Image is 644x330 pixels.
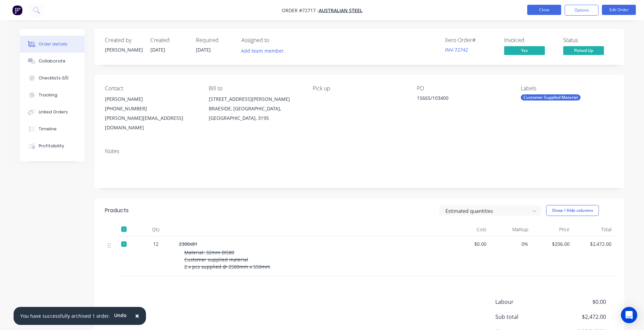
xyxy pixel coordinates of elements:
[110,310,130,320] button: Undo
[209,94,302,104] div: [STREET_ADDRESS][PERSON_NAME]
[128,308,146,324] button: Close
[105,46,142,53] div: [PERSON_NAME]
[417,94,502,104] div: 15665/103400
[209,85,302,92] div: Bill to
[20,104,85,121] button: Linked Orders
[209,104,302,123] div: BRAESIDE, [GEOGRAPHIC_DATA], [GEOGRAPHIC_DATA], 3195
[445,47,468,53] a: INV-72742
[20,53,85,70] button: Collaborate
[20,70,85,87] button: Checklists 0/0
[12,5,22,15] img: Factory
[521,94,581,100] div: Customer Supplied Material
[105,37,142,43] div: Created by
[448,223,490,236] div: Cost
[555,298,606,306] span: $0.00
[565,5,599,16] button: Options
[153,240,159,247] span: 12
[241,46,288,55] button: Add team member
[563,37,614,43] div: Status
[621,307,637,323] div: Open Intercom Messenger
[135,311,139,320] span: ×
[602,5,636,15] button: Edit Order
[39,143,64,149] div: Profitability
[521,85,614,92] div: Labels
[184,249,270,270] span: Material: 32mm BIS80 Customer supplied material 2 x pcs supplied @ 2500mm x 550mm
[39,109,68,115] div: Linked Orders
[495,313,556,321] span: Sub total
[555,313,606,321] span: $2,472.00
[504,37,555,43] div: Invoiced
[196,47,211,53] span: [DATE]
[495,298,556,306] span: Labour
[39,92,57,98] div: Tracking
[531,223,573,236] div: Price
[39,41,68,47] div: Order details
[237,46,287,55] button: Add team member
[105,104,198,113] div: [PHONE_NUMBER]
[417,85,510,92] div: PO
[20,36,85,53] button: Order details
[105,94,198,104] div: [PERSON_NAME]
[105,206,129,215] div: Products
[39,75,69,81] div: Checklists 0/0
[445,37,496,43] div: Xero Order #
[489,223,531,236] div: Markup
[313,85,406,92] div: Pick up
[20,312,110,319] div: You have successfully archived 1 order.
[534,240,570,247] span: $206.00
[105,113,198,132] div: [PERSON_NAME][EMAIL_ADDRESS][DOMAIN_NAME]
[546,205,599,216] button: Show / Hide columns
[504,46,545,55] span: Yes
[572,223,614,236] div: Total
[209,94,302,123] div: [STREET_ADDRESS][PERSON_NAME]BRAESIDE, [GEOGRAPHIC_DATA], [GEOGRAPHIC_DATA], 3195
[20,137,85,154] button: Profitability
[135,223,176,236] div: Qty
[150,47,165,53] span: [DATE]
[20,121,85,137] button: Timeline
[105,94,198,132] div: [PERSON_NAME][PHONE_NUMBER][PERSON_NAME][EMAIL_ADDRESS][DOMAIN_NAME]
[196,37,233,43] div: Required
[492,240,528,247] span: 0%
[20,87,85,104] button: Tracking
[450,240,487,247] span: $0.00
[527,5,561,15] button: Close
[241,37,309,43] div: Assigned to
[575,240,611,247] span: $2,472.00
[563,46,604,56] button: Picked Up
[282,7,319,14] span: Order #72717 -
[563,46,604,55] span: Picked Up
[105,148,614,154] div: Notes
[105,85,198,92] div: Contact
[319,7,363,14] a: Australian Steel
[39,58,66,64] div: Collaborate
[39,126,57,132] div: Timeline
[179,241,198,247] span: 2300x81
[150,37,188,43] div: Created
